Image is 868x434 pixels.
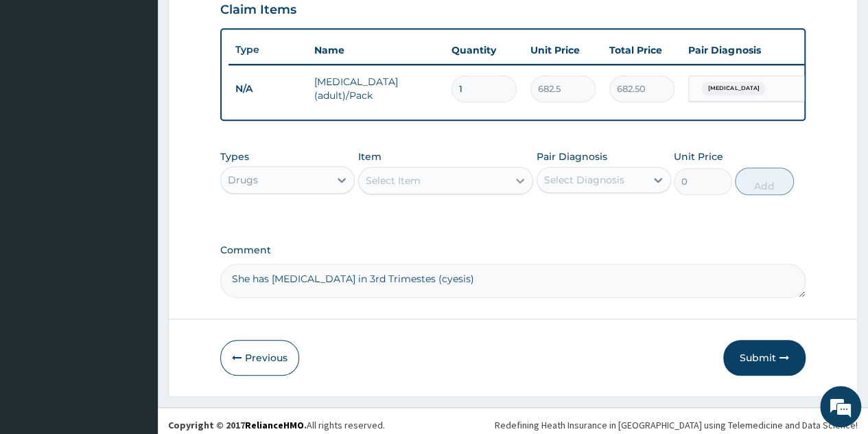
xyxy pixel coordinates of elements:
h3: Claim Items [220,3,296,18]
th: Pair Diagnosis [681,36,832,64]
button: Add [735,168,793,195]
label: Item [358,150,382,163]
div: Drugs [228,173,258,187]
td: N/A [228,76,307,102]
th: Quantity [445,36,524,64]
td: [MEDICAL_DATA] (adult)/Pack [307,68,445,109]
span: [MEDICAL_DATA] [701,82,766,95]
label: Pair Diagnosis [537,150,607,163]
a: RelianceHMO [245,419,304,431]
div: Chat with us now [71,77,231,95]
span: We're online! [80,130,189,269]
div: Select Item [366,174,421,187]
label: Comment [220,244,806,256]
button: Previous [220,340,299,376]
th: Total Price [602,36,681,64]
button: Submit [723,340,806,376]
label: Types [220,151,249,163]
th: Type [228,37,307,62]
div: Minimize live chat window [225,7,258,40]
textarea: Type your message and hit 'Enter' [7,288,261,336]
th: Name [307,36,445,64]
div: Redefining Heath Insurance in [GEOGRAPHIC_DATA] using Telemedicine and Data Science! [495,418,858,432]
th: Unit Price [524,36,602,64]
label: Unit Price [674,150,723,163]
div: Select Diagnosis [544,173,624,187]
img: d_794563401_company_1708531726252_794563401 [25,69,56,103]
strong: Copyright © 2017 . [168,419,307,431]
